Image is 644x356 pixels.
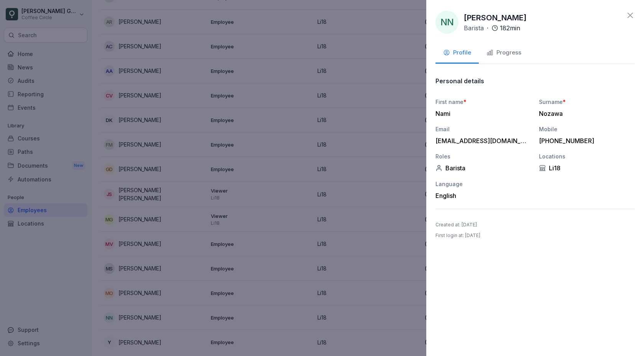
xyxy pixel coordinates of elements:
[435,137,527,145] div: [EMAIL_ADDRESS][DOMAIN_NAME]
[539,98,635,106] div: Surname
[539,164,635,172] div: Li18
[435,11,458,34] div: NN
[464,12,527,23] p: [PERSON_NAME]
[435,110,527,117] div: Nami
[464,23,484,33] p: Barista
[539,137,631,145] div: [PHONE_NUMBER]
[435,180,531,188] div: Language
[435,221,477,228] p: Created at : [DATE]
[435,164,531,172] div: Barista
[443,48,471,57] div: Profile
[464,23,520,33] div: ·
[435,125,531,133] div: Email
[486,48,521,57] div: Progress
[435,152,531,160] div: Roles
[539,125,635,133] div: Mobile
[479,43,529,64] button: Progress
[435,232,480,239] p: First login at : [DATE]
[435,98,531,106] div: First name
[435,77,484,85] p: Personal details
[435,192,531,199] div: English
[539,152,635,160] div: Locations
[435,43,479,64] button: Profile
[500,23,520,33] p: 182 min
[539,110,631,117] div: Nozawa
